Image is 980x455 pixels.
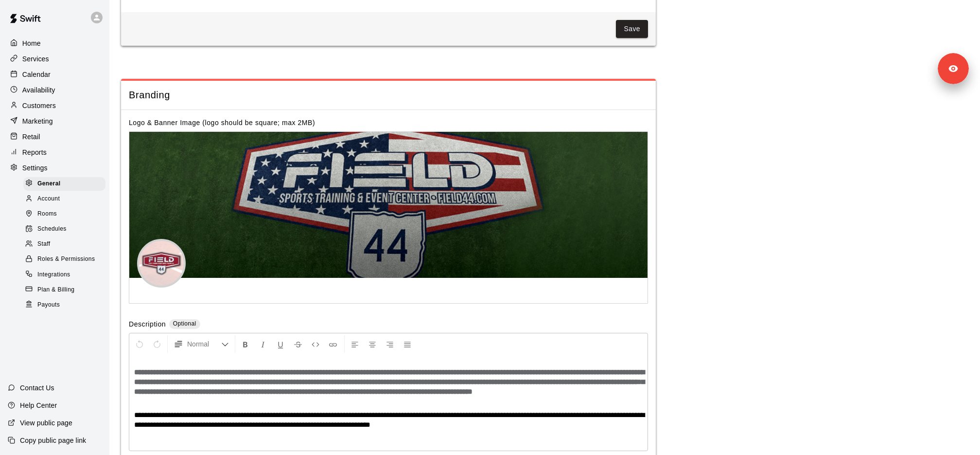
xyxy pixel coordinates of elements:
button: Insert Link [325,335,341,353]
a: Availability [8,83,102,97]
span: Optional [173,320,196,327]
span: Account [37,194,60,204]
button: Save [616,20,648,38]
p: Services [22,54,49,64]
p: Reports [22,147,47,157]
a: Plan & Billing [23,282,109,297]
p: Contact Us [20,383,54,393]
div: Roles & Permissions [23,253,105,266]
div: Payouts [23,298,105,312]
button: Format Strikethrough [290,335,306,353]
button: Justify Align [399,335,416,353]
p: Retail [22,132,40,142]
div: Schedules [23,222,105,236]
button: Right Align [382,335,398,353]
button: Insert Code [307,335,324,353]
a: Calendar [8,67,102,82]
a: Integrations [23,267,109,282]
a: Schedules [23,222,109,237]
span: Plan & Billing [37,285,74,295]
p: Availability [22,85,55,95]
span: Staff [37,239,50,249]
a: Reports [8,145,102,160]
div: Plan & Billing [23,283,105,297]
span: General [37,179,61,189]
span: Roles & Permissions [37,255,95,264]
p: Help Center [20,400,57,410]
button: Center Align [364,335,381,353]
span: Payouts [37,300,60,310]
a: Home [8,36,102,51]
button: Format Italics [255,335,271,353]
span: Rooms [37,209,57,219]
a: Roles & Permissions [23,252,109,267]
a: Staff [23,237,109,252]
a: Services [8,52,102,66]
div: Staff [23,237,105,251]
a: Customers [8,98,102,113]
button: Undo [131,335,148,353]
a: Payouts [23,297,109,312]
p: Home [22,38,41,48]
button: Redo [149,335,165,353]
p: Customers [22,101,56,110]
button: Formatting Options [170,335,233,353]
a: Settings [8,161,102,175]
a: Rooms [23,207,109,222]
label: Logo & Banner Image (logo should be square; max 2MB) [129,119,315,127]
button: Format Underline [272,335,289,353]
a: Retail [8,129,102,144]
button: Format Bold [237,335,254,353]
div: Integrations [23,268,105,282]
a: Marketing [8,114,102,128]
div: Rooms [23,207,105,221]
span: Integrations [37,270,70,280]
span: Schedules [37,224,67,234]
p: View public page [20,418,72,428]
p: Calendar [22,70,51,79]
span: Branding [129,89,648,102]
label: Description [129,319,166,330]
button: Left Align [347,335,363,353]
p: Settings [22,163,48,173]
div: Account [23,192,105,206]
p: Copy public page link [20,436,86,445]
a: General [23,176,109,191]
a: Account [23,191,109,206]
p: Marketing [22,116,53,126]
span: Normal [187,339,221,349]
div: General [23,177,105,191]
